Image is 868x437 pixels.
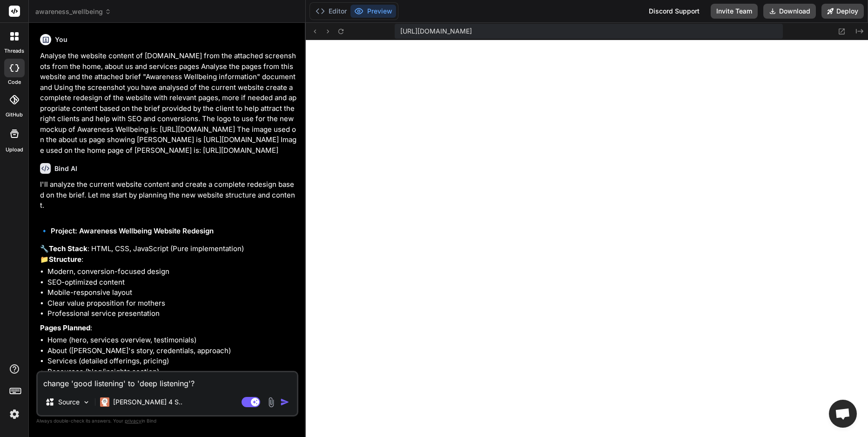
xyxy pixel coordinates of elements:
[266,397,276,408] img: attachment
[350,5,396,18] button: Preview
[7,406,22,422] img: settings
[47,298,296,309] li: Clear value proposition for mothers
[47,335,296,346] li: Home (hero, services overview, testimonials)
[40,179,296,211] p: I'll analyze the current website content and create a complete redesign based on the brief. Let m...
[47,266,296,277] li: Modern, conversion-focused design
[306,40,868,437] iframe: Preview
[100,397,109,407] img: Claude 4 Sonnet
[280,397,289,407] img: icon
[47,367,296,377] li: Resources (blog/insights section)
[49,255,81,264] strong: Structure
[400,27,472,36] span: [URL][DOMAIN_NAME]
[4,47,24,55] label: threads
[38,372,297,389] textarea: change 'good listening' to 'deep listening'?
[47,287,296,298] li: Mobile-responsive layout
[312,5,350,18] button: Editor
[47,308,296,319] li: Professional service presentation
[829,400,857,428] div: Open chat
[6,111,23,119] label: GitHub
[54,164,77,173] h6: Bind AI
[55,35,67,44] h6: You
[82,398,90,406] img: Pick Models
[47,346,296,356] li: About ([PERSON_NAME]'s story, credentials, approach)
[49,244,87,253] strong: Tech Stack
[58,397,80,407] p: Source
[643,4,705,19] div: Discord Support
[125,418,141,423] span: privacy
[8,78,21,86] label: code
[47,356,296,367] li: Services (detailed offerings, pricing)
[40,323,90,332] strong: Pages Planned
[47,277,296,288] li: SEO-optimized content
[711,4,758,19] button: Invite Team
[40,226,296,237] h2: 🔹 Project: Awareness Wellbeing Website Redesign
[113,397,182,407] p: [PERSON_NAME] 4 S..
[821,4,864,19] button: Deploy
[6,146,23,154] label: Upload
[35,7,111,16] span: awareness_wellbeing
[40,244,296,265] p: 🔧 : HTML, CSS, JavaScript (Pure implementation) 📁 :
[40,51,296,156] p: Analyse the website content of [DOMAIN_NAME] from the attached screenshots from the home, about u...
[763,4,816,19] button: Download
[36,417,298,425] p: Always double-check its answers. Your in Bind
[40,323,296,334] p: :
